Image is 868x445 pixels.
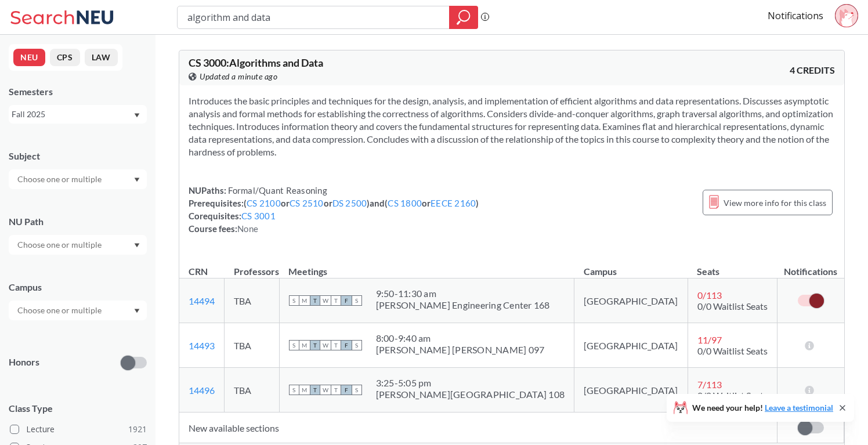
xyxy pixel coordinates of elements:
td: [GEOGRAPHIC_DATA] [574,323,688,368]
button: LAW [85,49,118,66]
span: T [310,385,320,395]
div: [PERSON_NAME] Engineering Center 168 [376,299,550,311]
a: CS 2510 [290,198,324,208]
span: M [299,385,310,395]
span: W [320,295,331,306]
a: Notifications [768,9,823,22]
span: W [320,340,331,350]
span: S [289,385,299,395]
div: CRN [189,265,208,278]
div: 9:50 - 11:30 am [376,288,550,299]
div: Semesters [9,85,147,98]
a: Leave a testimonial [765,403,833,413]
span: 7 / 113 [697,379,722,390]
span: W [320,385,331,395]
div: Dropdown arrow [9,235,147,255]
span: T [310,340,320,350]
td: [GEOGRAPHIC_DATA] [574,278,688,323]
span: S [289,295,299,306]
th: Notifications [777,254,844,278]
label: Lecture [10,422,147,437]
button: NEU [13,49,45,66]
a: 14494 [189,295,215,306]
a: 14493 [189,340,215,351]
span: M [299,340,310,350]
div: NUPaths: Prerequisites: ( or or ) and ( or ) Corequisites: Course fees: [189,184,479,235]
a: CS 1800 [388,198,422,208]
span: T [310,295,320,306]
div: Dropdown arrow [9,169,147,189]
span: 0/0 Waitlist Seats [697,390,768,401]
span: T [331,340,341,350]
td: New available sections [179,413,777,443]
input: Class, professor, course number, "phrase" [186,8,441,27]
div: 3:25 - 5:05 pm [376,377,565,389]
p: Honors [9,356,39,369]
div: [PERSON_NAME][GEOGRAPHIC_DATA] 108 [376,389,565,400]
div: magnifying glass [449,6,478,29]
a: CS 2100 [247,198,281,208]
span: M [299,295,310,306]
span: We need your help! [692,404,833,412]
svg: Dropdown arrow [134,178,140,182]
span: 11 / 97 [697,334,722,345]
section: Introduces the basic principles and techniques for the design, analysis, and implementation of ef... [189,95,835,158]
svg: Dropdown arrow [134,113,140,118]
span: S [289,340,299,350]
th: Meetings [279,254,574,278]
span: 0/0 Waitlist Seats [697,301,768,312]
span: S [352,295,362,306]
td: [GEOGRAPHIC_DATA] [574,368,688,413]
a: EECE 2160 [431,198,476,208]
th: Campus [574,254,688,278]
button: CPS [50,49,80,66]
span: S [352,385,362,395]
span: Formal/Quant Reasoning [226,185,327,196]
td: TBA [225,323,279,368]
div: Fall 2025 [12,108,133,121]
span: 0 / 113 [697,290,722,301]
a: DS 2500 [332,198,367,208]
span: None [237,223,258,234]
span: T [331,295,341,306]
div: NU Path [9,215,147,228]
span: 4 CREDITS [790,64,835,77]
span: 0/0 Waitlist Seats [697,345,768,356]
span: S [352,340,362,350]
div: Fall 2025Dropdown arrow [9,105,147,124]
td: TBA [225,368,279,413]
a: 14496 [189,385,215,396]
div: Subject [9,150,147,162]
span: F [341,385,352,395]
input: Choose one or multiple [12,172,109,186]
a: CS 3001 [241,211,276,221]
input: Choose one or multiple [12,238,109,252]
svg: magnifying glass [457,9,471,26]
input: Choose one or multiple [12,303,109,317]
svg: Dropdown arrow [134,309,140,313]
span: View more info for this class [724,196,826,210]
span: Class Type [9,402,147,415]
th: Professors [225,254,279,278]
td: TBA [225,278,279,323]
span: T [331,385,341,395]
th: Seats [688,254,777,278]
span: 1921 [128,423,147,436]
svg: Dropdown arrow [134,243,140,248]
div: Dropdown arrow [9,301,147,320]
span: CS 3000 : Algorithms and Data [189,56,323,69]
div: [PERSON_NAME] [PERSON_NAME] 097 [376,344,545,356]
span: F [341,295,352,306]
span: Updated a minute ago [200,70,277,83]
span: F [341,340,352,350]
div: Campus [9,281,147,294]
div: 8:00 - 9:40 am [376,332,545,344]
